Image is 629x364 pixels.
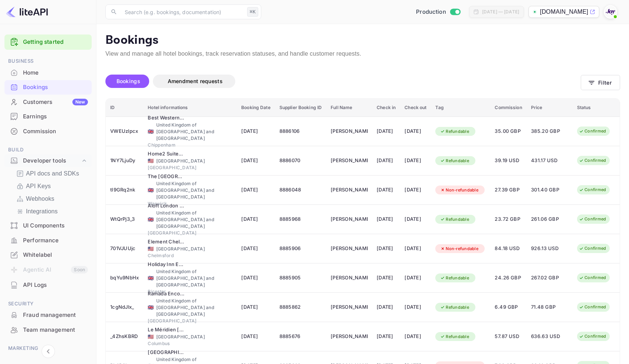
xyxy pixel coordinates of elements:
div: UI Components [23,222,88,230]
th: Tag [431,99,490,117]
div: [DATE] [377,301,396,313]
span: United States of America [148,334,154,339]
span: [DATE] [241,245,271,253]
div: Performance [23,236,88,245]
div: Taylor Foote [331,331,368,342]
div: Whitelabel [4,248,92,262]
div: Refundable [435,273,474,283]
div: [DATE] [404,213,426,225]
div: Non-refundable [435,244,483,253]
a: Getting started [23,38,88,46]
div: [DATE] [377,125,396,137]
div: _4ZhsKBRD [110,331,139,342]
span: United Kingdom of Great Britain and Northern Ireland [148,276,154,281]
div: [DATE] [377,272,396,284]
div: Chippenham [148,142,232,148]
div: [DATE] [377,155,396,167]
div: API Logs [4,278,92,292]
div: [DATE] [404,125,426,137]
div: Developer tools [4,154,92,167]
button: Collapse navigation [42,345,55,358]
div: account-settings tabs [105,75,581,88]
input: Search (e.g. bookings, documentation) [120,4,244,19]
div: Element Chelmsford [148,238,185,246]
div: Best Western Plus Angel Hotel [148,114,185,122]
span: United States of America [148,158,154,163]
div: Holiday Inn Express Bicester, an IHG Hotel [148,261,185,268]
span: United Kingdom of Great Britain and Northern Ireland [148,217,154,222]
div: Confirmed [574,302,611,312]
span: United Kingdom of Great Britain and Northern Ireland [148,129,154,134]
div: [GEOGRAPHIC_DATA] [148,230,232,236]
div: United Kingdom of [GEOGRAPHIC_DATA] and [GEOGRAPHIC_DATA] [148,122,232,142]
span: Amendment requests [168,78,223,84]
th: Price [527,99,573,117]
span: Marketing [4,344,92,352]
span: 267.02 GBP [531,274,568,282]
div: 8885862 [279,301,322,313]
div: Team management [4,323,92,337]
a: API Keys [16,182,86,191]
div: Eimear Gill [331,272,368,284]
div: [DATE] [404,301,426,313]
a: Home [4,66,92,79]
div: 1NY7LjuDy [110,155,139,167]
span: Build [4,146,92,154]
div: Bicester [148,288,232,295]
span: Bookings [117,78,140,84]
th: Hotel informations [143,99,237,117]
th: ID [106,99,143,117]
p: [DOMAIN_NAME] [540,7,588,16]
div: Columbus [148,340,232,347]
span: [DATE] [241,186,271,194]
div: 8885906 [279,243,322,255]
div: United Kingdom of [GEOGRAPHIC_DATA] and [GEOGRAPHIC_DATA] [148,180,232,200]
div: Home [23,69,88,77]
div: UI Components [4,219,92,233]
span: [DATE] [241,332,271,341]
div: 8885676 [279,331,322,342]
div: United Kingdom of [GEOGRAPHIC_DATA] and [GEOGRAPHIC_DATA] [148,210,232,230]
div: 8885905 [279,272,322,284]
span: 24.26 GBP [495,274,522,282]
a: Whitelabel [4,248,92,262]
span: 71.48 GBP [531,303,568,311]
div: [GEOGRAPHIC_DATA] [148,318,232,324]
div: [DATE] — [DATE] [482,9,519,15]
div: [GEOGRAPHIC_DATA] [148,164,232,171]
div: Ramada Encore by Wyndham Leicester City Centre [148,290,185,298]
a: API docs and SDKs [16,169,86,178]
span: 261.06 GBP [531,215,568,223]
div: Confirmed [574,127,611,136]
div: Home [4,66,92,80]
div: Jermaine Cole [331,213,368,225]
div: Switch to Sandbox mode [413,8,463,16]
span: [DATE] [241,274,271,282]
p: API Keys [26,182,51,191]
p: View and manage all hotel bookings, track reservation statuses, and handle customer requests. [105,49,620,58]
div: Bookings [4,80,92,95]
div: ⌘K [247,7,258,17]
a: Team management [4,323,92,337]
span: 57.87 USD [495,332,522,341]
div: The Warwickshire Hotel and Country Club [148,173,185,180]
div: Whitelabel [23,251,88,259]
div: Home2 Suites by Hilton Las Vegas Northwest [148,150,185,158]
div: [DATE] [377,213,396,225]
div: Refundable [435,215,474,224]
span: 35.00 GBP [495,127,522,135]
div: Aloft London Excel [148,202,185,210]
div: Customers [23,98,88,106]
span: 301.40 GBP [531,186,568,194]
span: 6.49 GBP [495,303,522,311]
th: Check out [400,99,431,117]
div: Performance [4,233,92,248]
div: API Keys [13,180,89,192]
div: Confirmed [574,214,611,224]
div: VWEUzlpcx [110,125,139,137]
span: 385.20 GBP [531,127,568,135]
div: [DATE] [377,331,396,342]
div: 8886070 [279,155,322,167]
div: Confirmed [574,273,611,282]
a: Fraud management [4,308,92,322]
